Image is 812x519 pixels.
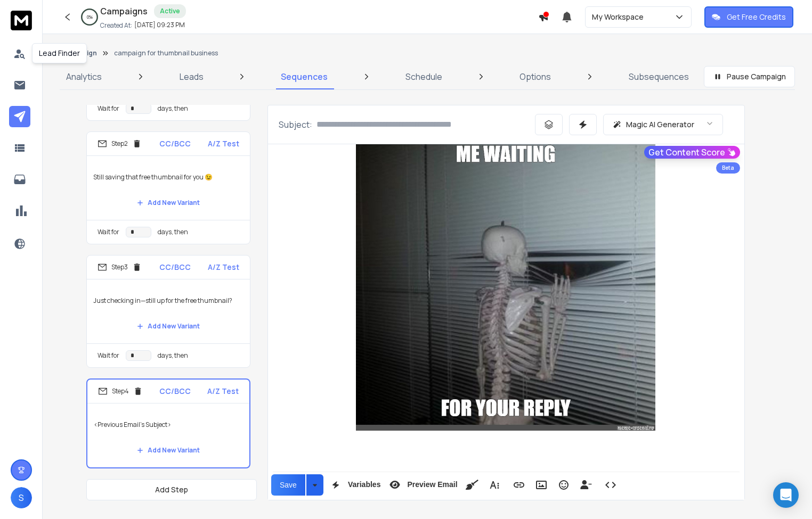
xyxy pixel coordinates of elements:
p: A/Z Test [208,262,239,273]
p: 0 % [87,14,93,20]
button: Preview Email [385,474,459,496]
p: Leads [180,70,204,83]
li: Step4CC/BCCA/Z Test<Previous Email's Subject>Add New Variant [86,378,250,468]
h1: Campaigns [100,5,148,18]
p: Still saving that free thumbnail for you 😉 [93,162,243,192]
p: CC/BCC [159,262,191,273]
button: Get Free Credits [704,6,793,28]
a: Sequences [274,64,334,89]
button: More Text [484,474,505,496]
p: A/Z Test [208,138,239,149]
p: My Workspace [592,12,648,22]
p: Created At: [100,21,132,30]
li: Step2CC/BCCA/Z TestStill saving that free thumbnail for you 😉Add New VariantWait fordays, then [86,131,250,244]
button: Insert Image (Ctrl+P) [531,474,551,496]
a: Analytics [60,64,108,89]
button: Add New Variant [128,440,208,461]
p: Wait for [98,351,119,360]
p: <Previous Email's Subject> [94,410,243,440]
button: Emoticons [554,474,574,496]
p: [DATE] 09:23 PM [134,21,185,29]
div: Step 3 [98,262,142,272]
li: Step3CC/BCCA/Z TestJust checking in—still up for the free thumbnail?Add New VariantWait fordays, ... [86,255,250,368]
button: Insert Link (Ctrl+K) [509,474,529,496]
span: Variables [346,480,383,489]
p: CC/BCC [159,138,191,149]
p: Just checking in—still up for the free thumbnail? [93,286,243,316]
p: Get Free Credits [727,12,786,22]
p: days, then [158,351,188,360]
a: Leads [173,64,210,89]
button: S [11,487,32,508]
p: Sequences [281,70,328,83]
a: Subsequences [622,64,695,89]
button: Add New Variant [128,192,208,213]
div: Active [154,4,186,18]
button: Code View [600,474,621,496]
div: Step 2 [98,139,142,149]
p: A/Z Test [207,386,239,397]
span: Preview Email [405,480,459,489]
button: Magic AI Generator [603,114,723,135]
div: Lead Finder [32,43,87,63]
button: Get Content Score [644,146,740,159]
button: Add Step [86,479,257,500]
button: Clean HTML [462,474,482,496]
button: Save [271,474,305,496]
p: Subsequences [629,70,689,83]
div: Step 4 [98,386,143,396]
p: days, then [158,228,188,236]
p: Options [519,70,551,83]
div: Beta [716,162,740,174]
button: Add New Variant [128,316,208,337]
p: Wait for [98,228,119,236]
a: Schedule [399,64,449,89]
button: Insert Unsubscribe Link [576,474,596,496]
p: Subject: [279,118,312,131]
button: Pause Campaign [704,66,795,87]
p: Magic AI Generator [626,119,694,130]
p: Schedule [405,70,442,83]
a: Options [513,64,557,89]
p: days, then [158,104,188,113]
p: CC/BCC [159,386,191,397]
p: Wait for [98,104,119,113]
p: campaign for thumbnail business [114,49,218,57]
div: Open Intercom Messenger [773,482,799,508]
p: Analytics [66,70,102,83]
button: Variables [326,474,383,496]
